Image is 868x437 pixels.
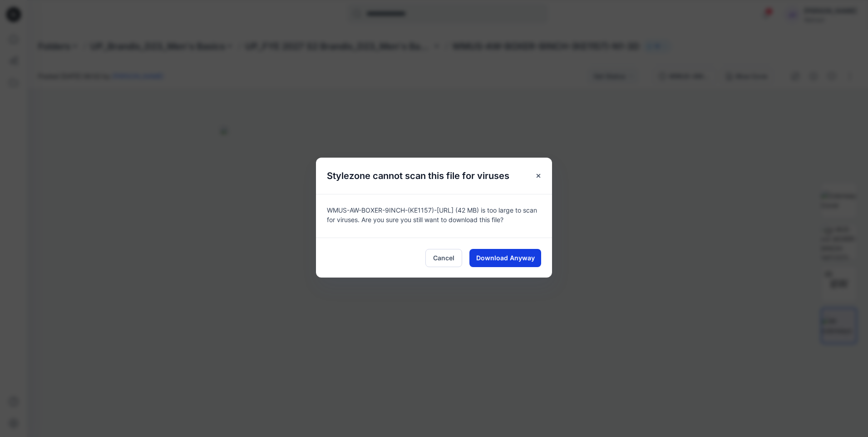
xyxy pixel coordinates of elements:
button: Close [530,168,547,184]
div: WMUS-AW-BOXER-9INCH-(KE1157)-[URL] (42 MB) is too large to scan for viruses. Are you sure you sti... [316,194,552,238]
button: Cancel [425,249,462,267]
h5: Stylezone cannot scan this file for viruses [316,158,520,194]
span: Cancel [433,253,454,263]
span: Download Anyway [476,253,535,263]
button: Download Anyway [469,249,541,267]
